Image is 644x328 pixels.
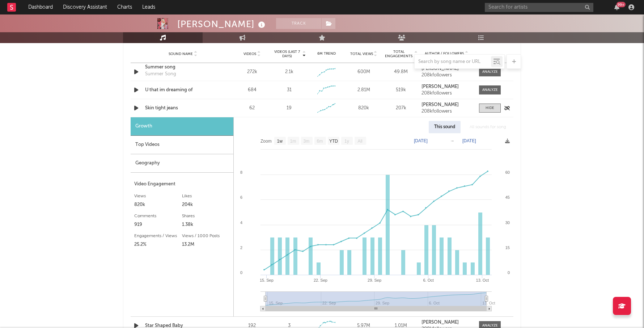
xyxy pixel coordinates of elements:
div: 208k followers [421,91,472,96]
span: Sound Name [169,52,193,56]
div: Geography [131,154,233,173]
button: 99+ [614,4,619,10]
div: 600M [347,68,381,76]
div: [PERSON_NAME] [177,18,267,30]
span: Videos (last 7 days) [272,50,302,58]
div: Shares [182,212,230,220]
strong: [PERSON_NAME] [421,66,459,71]
span: Total Engagements [384,50,414,58]
div: 208k followers [421,109,472,114]
div: 2.1k [285,68,293,76]
div: Growth [131,117,233,136]
strong: [PERSON_NAME] [421,320,459,325]
div: All sounds for song [464,121,512,133]
strong: [PERSON_NAME] [421,102,459,107]
div: 1.38k [182,220,230,229]
div: 820k [347,105,381,112]
text: 2 [240,245,242,250]
text: 0 [508,270,510,275]
div: Likes [182,192,230,201]
div: 13.2M [182,240,230,249]
a: [PERSON_NAME] [421,84,472,89]
text: 1y [344,139,349,144]
div: Comments [134,212,182,220]
div: 99 + [617,2,626,7]
text: 6m [317,139,323,144]
text: YTD [329,139,338,144]
text: 8 [240,170,242,174]
div: 49.8M [384,68,418,76]
text: 15 [505,245,510,250]
text: 1m [290,139,296,144]
text: 15. Sep [260,278,274,282]
a: U that im dreaming of [145,87,221,94]
a: Skin tight jeans [145,105,221,112]
div: Views [134,192,182,201]
div: 820k [134,201,182,209]
div: This sound [429,121,461,133]
div: Summer Song [145,71,176,78]
text: 6 [240,195,242,199]
div: Video Engagement [134,180,230,189]
text: 1w [277,139,283,144]
div: Top Videos [131,136,233,154]
text: All [357,139,362,144]
div: 2.81M [347,87,381,94]
text: 45 [505,195,510,199]
input: Search for artists [485,3,593,12]
text: 3m [304,139,310,144]
text: 60 [505,170,510,174]
div: 6M Trend [310,51,343,56]
div: 207k [384,105,418,112]
strong: [PERSON_NAME] [421,84,459,89]
div: 204k [182,201,230,209]
text: [DATE] [414,138,428,143]
text: 29. Sep [368,278,381,282]
div: 31 [287,87,292,94]
text: → [450,138,454,143]
div: 25.2% [134,240,182,249]
div: 62 [235,105,269,112]
text: 13. Oct [476,278,489,282]
span: Videos [243,52,256,56]
text: 0 [240,270,242,275]
span: Total Views [350,52,373,56]
div: 272k [235,68,269,76]
div: 919 [134,220,182,229]
input: Search by song name or URL [415,59,491,65]
button: Track [276,18,321,29]
div: 684 [235,87,269,94]
a: [PERSON_NAME] [421,320,472,325]
text: 4 [240,220,242,225]
div: Views / 1000 Posts [182,232,230,240]
text: 13. Oct [482,301,495,305]
text: Zoom [260,139,272,144]
text: 22. Sep [314,278,327,282]
text: 30 [505,220,510,225]
div: 519k [384,87,418,94]
a: [PERSON_NAME] [421,102,472,108]
div: Engagements / Views [134,232,182,240]
div: 208k followers [421,73,472,78]
text: 6. Oct [423,278,433,282]
div: 19 [287,105,292,112]
span: Author / Followers [425,51,464,56]
text: [DATE] [462,138,476,143]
